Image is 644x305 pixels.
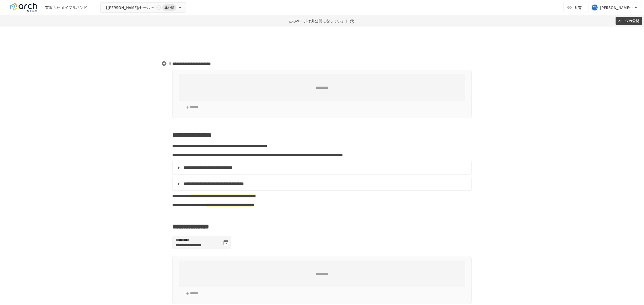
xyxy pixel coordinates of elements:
img: logo-default@2x-9cf2c760.svg [6,3,41,12]
button: ページの公開 [616,17,642,25]
span: 非公開 [162,5,176,10]
span: 【[PERSON_NAME]/セールス担当】有限会社メイプルハンド様_初期設定サポート [104,4,155,11]
button: 共有 [563,2,586,13]
p: このページは非公開になっています [288,15,356,27]
button: Choose date, selected date is 2025年9月2日 [221,237,231,248]
button: 【[PERSON_NAME]/セールス担当】有限会社メイプルハンド様_初期設定サポート非公開 [100,2,186,13]
div: 有限会社 メイプルハンド [45,5,87,10]
div: [PERSON_NAME][EMAIL_ADDRESS][DOMAIN_NAME] [600,4,633,11]
button: [PERSON_NAME][EMAIL_ADDRESS][DOMAIN_NAME] [588,2,642,13]
span: 共有 [574,5,582,10]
